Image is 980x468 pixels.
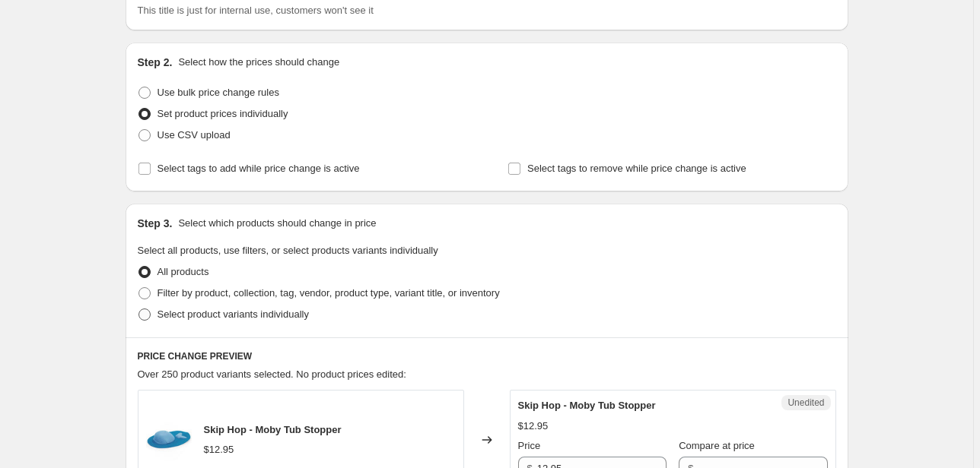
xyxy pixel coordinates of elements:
span: Select all products, use filters, or select products variants individually [138,245,438,256]
p: Select how the prices should change [178,55,339,70]
span: Select tags to remove while price change is active [527,163,746,174]
div: $12.95 [518,419,549,434]
span: Set product prices individually [157,108,288,119]
span: Filter by product, collection, tag, vendor, product type, variant title, or inventory [157,287,500,299]
h2: Step 2. [138,55,173,70]
h2: Step 3. [138,216,173,231]
span: This title is just for internal use, customers won't see it [138,5,374,16]
div: $12.95 [204,442,234,457]
span: Unedited [787,397,824,409]
span: All products [157,266,209,277]
span: Select product variants individually [157,308,309,320]
span: Use CSV upload [157,129,231,141]
span: Select tags to add while price change is active [157,163,360,174]
span: Over 250 product variants selected. No product prices edited: [138,368,406,380]
h6: PRICE CHANGE PREVIEW [138,350,836,362]
span: Compare at price [679,440,755,451]
span: Use bulk price change rules [157,87,279,98]
p: Select which products should change in price [178,216,376,231]
span: Skip Hop - Moby Tub Stopper [518,400,656,411]
img: skip-hop-moby-tub-stopper-31223397259_80x.jpg [146,417,192,463]
span: Price [518,440,541,451]
span: Skip Hop - Moby Tub Stopper [204,424,342,435]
